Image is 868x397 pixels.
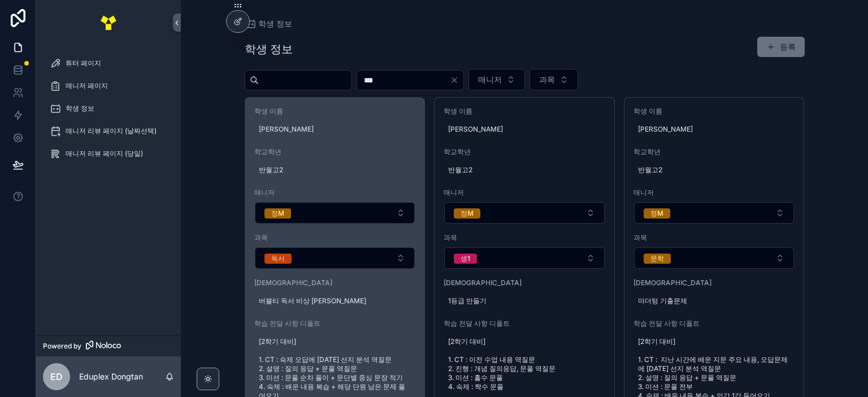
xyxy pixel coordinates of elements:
[254,233,416,242] span: 과목
[633,278,795,287] span: [DEMOGRAPHIC_DATA]
[468,69,525,90] button: Select Button
[255,247,415,269] button: Select Button
[450,76,463,85] button: Clear
[448,125,601,134] span: [PERSON_NAME]
[43,53,174,73] a: 튜터 페이지
[36,335,181,356] a: Powered by
[530,69,578,90] button: Select Button
[254,147,416,156] span: 학교학년
[633,147,795,156] span: 학교학년
[444,107,605,116] span: 학생 이름
[650,254,664,264] div: 문학
[43,121,174,141] a: 매니저 리뷰 페이지 (날짜선택)
[99,14,118,32] img: App logo
[478,74,502,85] span: 매니저
[259,165,411,174] span: 반월고2
[757,37,805,57] button: 등록
[444,233,605,242] span: 과목
[633,107,795,116] span: 학생 이름
[444,278,605,287] span: [DEMOGRAPHIC_DATA]
[539,74,555,85] span: 과목
[444,202,605,224] button: Select Button
[254,107,416,116] span: 학생 이름
[448,296,601,306] span: 1등급 만들기
[254,319,416,328] span: 학습 전달 사항 디폴트
[634,247,795,269] button: Select Button
[444,147,605,156] span: 학교학년
[259,296,411,306] span: 버블티 독서 비상 [PERSON_NAME]
[66,126,157,136] span: 매니저 리뷰 페이지 (날짜선택)
[245,18,292,29] a: 학생 정보
[448,165,601,174] span: 반월고2
[633,233,795,242] span: 과목
[43,76,174,96] a: 매니저 페이지
[444,319,605,328] span: 학습 전달 사항 디폴트
[245,41,293,57] h1: 학생 정보
[634,202,795,224] button: Select Button
[461,254,470,264] div: 생1
[254,278,416,287] span: [DEMOGRAPHIC_DATA]
[50,370,63,383] span: ED
[66,104,94,113] span: 학생 정보
[36,45,181,178] div: scrollable content
[255,202,415,224] button: Select Button
[66,59,101,68] span: 튜터 페이지
[43,342,81,351] span: Powered by
[444,188,605,197] span: 매니저
[258,18,292,29] span: 학생 정보
[461,208,474,219] div: 정M
[66,81,108,90] span: 매니저 페이지
[633,319,795,328] span: 학습 전달 사항 디폴트
[638,125,791,134] span: [PERSON_NAME]
[633,188,795,197] span: 매니저
[43,143,174,164] a: 매니저 리뷰 페이지 (당일)
[259,125,411,134] span: [PERSON_NAME]
[79,371,143,382] p: Eduplex Dongtan
[254,188,416,197] span: 매니저
[271,208,284,219] div: 정M
[66,149,143,158] span: 매니저 리뷰 페이지 (당일)
[271,254,285,264] div: 독서
[43,98,174,119] a: 학생 정보
[650,208,663,219] div: 정M
[638,296,791,306] span: 마더텅 기출문제
[638,165,791,174] span: 반월고2
[444,247,605,269] button: Select Button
